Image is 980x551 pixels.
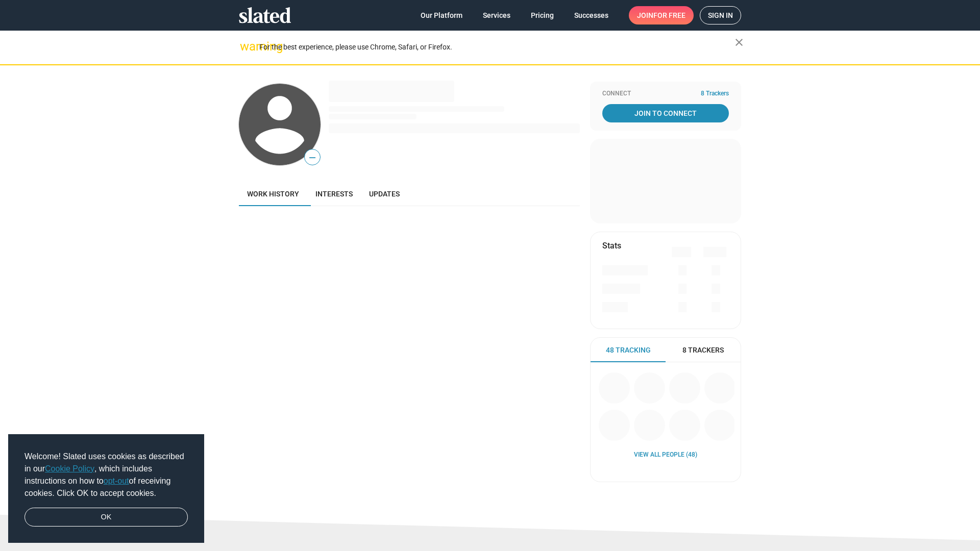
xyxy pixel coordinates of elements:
[369,190,400,198] span: Updates
[475,6,519,24] a: Services
[606,345,651,355] span: 48 Tracking
[24,450,188,499] span: Welcome! Slated uses cookies as described in our , which includes instructions on how to of recei...
[315,190,353,198] span: Interests
[701,90,729,98] span: 8 Trackers
[239,182,307,206] a: Work history
[531,6,554,24] span: Pricing
[629,6,694,24] a: Joinfor free
[8,434,204,543] div: cookieconsent
[421,6,462,24] span: Our Platform
[307,182,361,206] a: Interests
[412,6,471,24] a: Our Platform
[104,477,129,485] a: opt-out
[259,40,735,54] div: For the best experience, please use Chrome, Safari, or Firefox.
[361,182,408,206] a: Updates
[566,6,617,24] a: Successes
[733,36,745,48] mat-icon: close
[604,104,727,122] span: Join To Connect
[574,6,608,24] span: Successes
[483,6,510,24] span: Services
[700,6,741,24] a: Sign in
[45,464,94,473] a: Cookie Policy
[634,451,697,459] a: View all People (48)
[247,190,299,198] span: Work history
[523,6,562,24] a: Pricing
[637,6,685,24] span: Join
[602,104,729,122] a: Join To Connect
[602,240,621,251] mat-card-title: Stats
[682,345,724,355] span: 8 Trackers
[708,7,733,24] span: Sign in
[24,508,188,527] a: dismiss cookie message
[653,6,685,24] span: for free
[305,151,320,164] span: —
[602,90,729,98] div: Connect
[240,40,252,53] mat-icon: warning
